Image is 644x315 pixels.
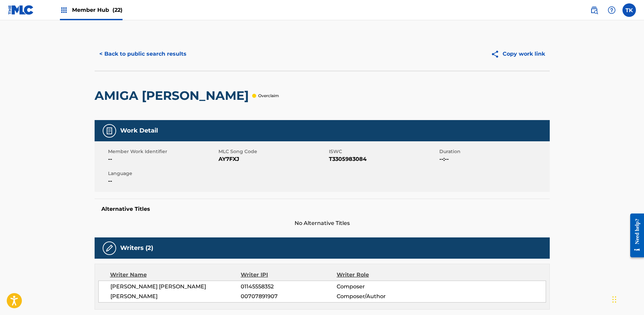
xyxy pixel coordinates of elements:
span: [PERSON_NAME] [110,292,241,300]
div: Writer Name [110,271,241,279]
img: Work Detail [105,127,113,135]
img: Copy work link [491,50,503,58]
span: Duration [439,148,548,155]
button: Copy work link [486,46,550,62]
h5: Writers (2) [120,244,153,252]
img: help [608,6,616,14]
span: --:-- [439,155,548,163]
span: -- [108,177,217,185]
span: No Alternative Titles [95,219,550,227]
span: Composer/Author [337,292,424,300]
div: Writer IPI [241,271,337,279]
img: Top Rightsholders [60,6,68,14]
span: MLC Song Code [218,148,327,155]
iframe: Chat Widget [610,283,644,315]
iframe: Resource Center [625,208,644,263]
span: -- [108,155,217,163]
h5: Alternative Titles [101,206,543,212]
div: Drag [612,289,616,310]
span: Composer [337,283,424,291]
span: AY7FXJ [218,155,327,163]
span: [PERSON_NAME] [PERSON_NAME] [110,283,241,291]
span: ISWC [329,148,438,155]
img: Writers [105,244,113,252]
h5: Work Detail [120,127,158,135]
h2: AMIGA [PERSON_NAME] [95,88,252,103]
p: Overclaim [258,93,279,99]
span: 01145558352 [241,283,336,291]
div: Help [605,3,618,17]
img: MLC Logo [8,5,34,15]
button: < Back to public search results [95,46,191,62]
span: Member Work Identifier [108,148,217,155]
a: Public Search [587,3,601,17]
span: T3305983084 [329,155,438,163]
span: Language [108,170,217,177]
div: Writer Role [337,271,424,279]
div: User Menu [622,3,636,17]
img: search [590,6,598,14]
span: (22) [112,7,123,13]
span: 00707891907 [241,292,336,300]
span: Member Hub [72,6,123,14]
